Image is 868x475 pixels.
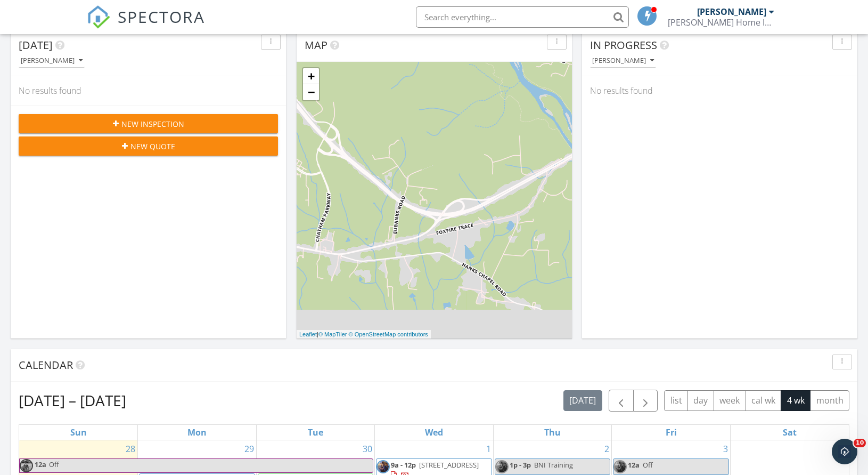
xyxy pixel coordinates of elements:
a: © MapTiler [318,331,347,337]
span: [DATE] [19,38,53,52]
a: Zoom in [303,68,319,84]
a: Thursday [542,425,563,440]
span: Map [305,38,327,52]
a: Go to September 28, 2025 [124,440,137,457]
button: month [810,390,849,411]
button: cal wk [746,390,782,411]
span: New Quote [130,141,175,152]
span: BNI Training [534,460,573,470]
button: Next [633,390,658,412]
a: Sunday [68,425,89,440]
a: Go to October 2, 2025 [602,440,611,457]
h2: [DATE] – [DATE] [19,390,126,411]
img: simpson65.jpg [613,460,627,473]
span: [STREET_ADDRESS] [419,460,479,470]
span: New Inspection [121,118,184,130]
a: Monday [185,425,209,440]
span: 12a [628,460,640,470]
a: Saturday [781,425,799,440]
button: day [687,390,714,411]
button: [DATE] [563,390,602,411]
div: J.B. Simpson Home Inspection [668,17,774,28]
div: [PERSON_NAME] [592,57,654,65]
input: Search everything... [416,6,629,28]
button: New Inspection [19,114,278,133]
span: SPECTORA [118,5,205,28]
button: list [664,390,688,411]
button: [PERSON_NAME] [590,54,656,68]
button: [PERSON_NAME] [19,54,85,68]
span: 10 [854,439,866,447]
span: Off [643,460,653,470]
img: simpson65.jpg [376,460,390,473]
a: Go to September 30, 2025 [361,440,374,457]
a: Wednesday [423,425,445,440]
div: | [297,330,431,339]
img: The Best Home Inspection Software - Spectora [87,5,110,29]
span: In Progress [590,38,657,52]
img: simpson65.jpg [495,460,509,473]
a: © OpenStreetMap contributors [349,331,428,337]
iframe: Intercom live chat [832,439,857,464]
span: 9a - 12p [391,460,416,470]
a: Tuesday [306,425,325,440]
a: Go to September 29, 2025 [242,440,256,457]
div: No results found [582,76,857,105]
span: Calendar [19,358,73,372]
button: week [714,390,746,411]
span: 1p - 3p [510,460,531,470]
div: [PERSON_NAME] [21,57,83,65]
div: No results found [11,76,286,105]
div: [PERSON_NAME] [697,6,766,17]
img: jacob.jpg [20,459,33,472]
span: Off [49,460,59,469]
a: Go to October 1, 2025 [484,440,493,457]
button: New Quote [19,136,278,156]
span: 12a [34,459,47,472]
button: 4 wk [781,390,810,411]
button: Previous [609,390,634,412]
a: Leaflet [299,331,317,337]
a: Zoom out [303,84,319,100]
a: SPECTORA [87,14,205,37]
a: Go to October 3, 2025 [721,440,730,457]
a: Friday [664,425,679,440]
